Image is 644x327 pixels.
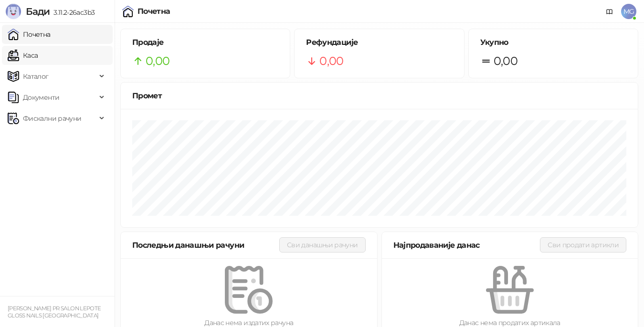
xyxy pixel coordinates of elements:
[8,25,51,44] a: Почетна
[480,37,626,48] h5: Укупно
[393,239,540,251] div: Најпродаваније данас
[23,109,81,128] span: Фискални рачуни
[26,6,50,17] span: Бади
[132,37,278,48] h5: Продаје
[494,52,517,70] span: 0,00
[137,8,170,15] div: Почетна
[146,52,169,70] span: 0,00
[23,67,49,86] span: Каталог
[6,4,21,19] img: Logo
[306,37,452,48] h5: Рефундације
[132,239,279,251] div: Последњи данашњи рачуни
[540,237,626,253] button: Сви продати артикли
[8,46,38,65] a: Каса
[602,4,617,19] a: Документација
[319,52,343,70] span: 0,00
[23,88,59,107] span: Документи
[8,305,101,319] small: [PERSON_NAME] PR SALON LEPOTE GLOSS NAILS [GEOGRAPHIC_DATA]
[132,90,626,102] div: Промет
[279,237,365,253] button: Сви данашњи рачуни
[621,4,636,19] span: MG
[50,8,95,17] span: 3.11.2-26ac3b3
